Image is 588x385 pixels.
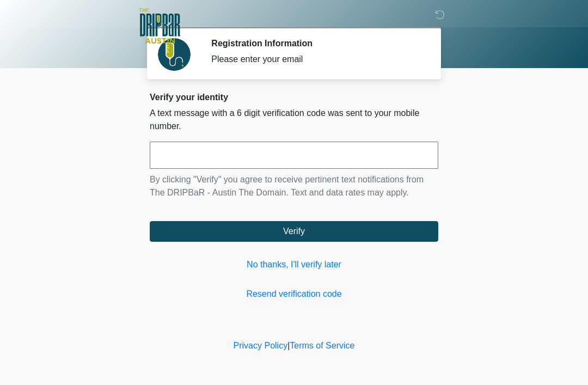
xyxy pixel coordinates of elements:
a: Resend verification code [150,288,438,301]
a: No thanks, I'll verify later [150,258,438,271]
a: Terms of Service [290,341,354,350]
button: Verify [150,221,438,242]
a: Privacy Policy [234,341,288,350]
h2: Verify your identity [150,92,438,102]
p: By clicking "Verify" you agree to receive pertinent text notifications from The DRIPBaR - Austin ... [150,173,438,199]
img: The DRIPBaR - Austin The Domain Logo [139,8,180,44]
img: Agent Avatar [158,38,191,71]
p: A text message with a 6 digit verification code was sent to your mobile number. [150,107,438,133]
div: Please enter your email [211,53,422,66]
a: | [287,341,290,350]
